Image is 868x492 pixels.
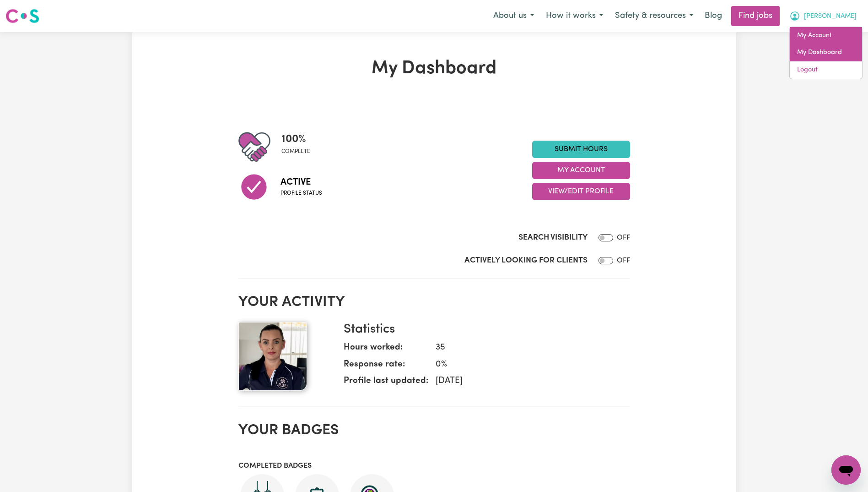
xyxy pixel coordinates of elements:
h2: Your badges [238,422,630,439]
span: 100 % [281,131,310,148]
a: Careseekers logo [5,5,39,27]
button: Safety & resources [609,6,699,26]
a: My Account [790,27,862,44]
a: Submit Hours [532,141,630,158]
a: Logout [790,61,862,79]
img: Careseekers logo [5,8,39,24]
a: My Dashboard [790,44,862,61]
h2: Your activity [238,294,630,311]
div: Profile completeness: 100% [281,131,318,163]
span: [PERSON_NAME] [804,11,857,22]
span: Active [280,175,322,189]
a: Blog [699,6,728,26]
dt: Hours worked: [344,341,428,358]
dd: [DATE] [428,375,623,388]
dt: Response rate: [344,358,428,375]
iframe: Button to launch messaging window [831,455,861,485]
img: Your profile picture [238,322,307,391]
label: Actively Looking for Clients [464,255,588,267]
button: How it works [540,6,609,26]
button: My Account [532,162,630,179]
span: complete [281,148,310,156]
dd: 0 % [428,358,623,372]
dd: 35 [428,341,623,355]
button: View/Edit Profile [532,183,630,200]
span: OFF [617,257,630,264]
span: Profile status [280,189,322,197]
button: About us [487,6,540,26]
a: Find jobs [731,6,780,26]
div: My Account [789,27,863,79]
h3: Statistics [344,322,623,338]
button: My Account [783,6,863,26]
h3: Completed badges [238,462,630,470]
dt: Profile last updated: [344,375,428,392]
span: OFF [617,234,630,241]
label: Search Visibility [518,232,588,244]
h1: My Dashboard [238,58,630,80]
